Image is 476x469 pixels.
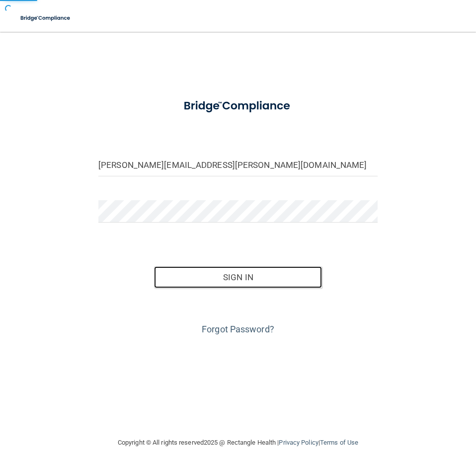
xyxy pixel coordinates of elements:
a: Forgot Password? [202,324,274,334]
input: Email [98,154,378,176]
button: Sign In [154,266,321,288]
img: bridge_compliance_login_screen.278c3ca4.svg [15,8,77,28]
div: Copyright © All rights reserved 2025 @ Rectangle Health | | [57,427,419,459]
img: bridge_compliance_login_screen.278c3ca4.svg [172,91,304,121]
a: Privacy Policy [279,439,318,446]
a: Terms of Use [320,439,358,446]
